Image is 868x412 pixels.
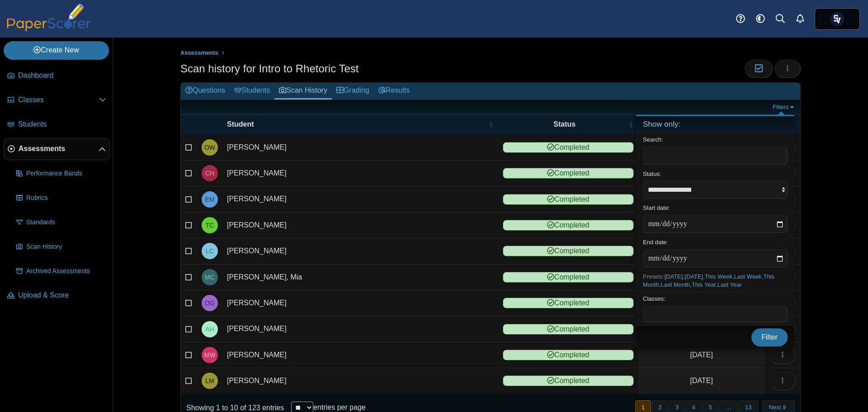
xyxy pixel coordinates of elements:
td: [PERSON_NAME] [222,290,498,316]
a: [DATE] [665,273,683,280]
span: Miles Waddell [204,352,216,358]
a: [DATE] [684,273,703,280]
span: Chris Paolelli [830,12,844,26]
a: Last Week [734,273,762,280]
td: [PERSON_NAME] [222,316,498,342]
span: Students [18,119,106,129]
a: This Year [692,281,716,288]
span: Status [503,119,627,129]
span: Student [227,119,486,129]
span: Completed [503,142,634,153]
a: Rubrics [13,187,110,209]
span: Status : Activate to sort [628,120,634,129]
a: Last Year [717,281,742,288]
tags: ​ [643,306,788,322]
span: Olivia Walberg [204,144,215,151]
span: Alexa Hunt [205,326,214,332]
label: entries per page [313,403,366,411]
h1: Scan history for Intro to Rhetoric Test [180,61,359,76]
label: Start date: [643,204,670,211]
span: Dashboard [18,71,106,81]
label: End date: [643,239,668,246]
a: Upload & Score [4,285,110,307]
span: Lia Chacon [206,248,214,254]
span: Completed [503,246,634,256]
label: Search: [643,136,663,143]
a: Dashboard [4,65,110,87]
a: PaperScorer [4,25,94,33]
td: [PERSON_NAME] [222,213,498,238]
a: This Week [705,273,732,280]
span: Cullen Hughes [205,170,214,176]
a: Grading [332,83,374,99]
td: [PERSON_NAME] [222,186,498,212]
span: Classes [18,95,99,105]
span: Rubrics [26,194,106,203]
span: Completed [503,194,634,205]
span: Completed [503,324,634,335]
span: Standards [26,218,106,227]
span: Completed [503,375,634,386]
a: Results [374,83,414,99]
a: Create New [4,41,109,59]
time: Sep 22, 2025 at 1:41 PM [690,377,713,384]
a: Filters [770,103,798,112]
span: Assessments [19,144,99,154]
span: Completed [503,298,634,308]
a: Standards [13,212,110,233]
a: Scan History [274,83,332,99]
a: Assessments [178,47,221,59]
a: Last Month [661,281,690,288]
span: Completed [503,220,634,231]
a: Archived Assessments [13,260,110,282]
span: Presets: , , , , , , , [643,273,774,288]
td: [PERSON_NAME] [222,368,498,394]
img: PaperScorer [4,4,94,31]
h4: Show only: [636,116,794,133]
a: Scan History [13,236,110,258]
img: ps.PvyhDibHWFIxMkTk [830,12,844,26]
a: Classes [4,90,110,111]
span: Completed [503,272,634,283]
span: Assessments [180,49,218,56]
span: Owen Gottfred [205,300,215,306]
td: [PERSON_NAME] [222,342,498,368]
span: Tyler Costescu [206,222,214,228]
span: Student : Activate to sort [488,120,494,129]
span: Archived Assessments [26,267,106,276]
a: Students [230,83,274,99]
button: Filter [751,328,788,346]
td: [PERSON_NAME] [222,135,498,161]
span: Upload & Score [18,290,106,300]
a: Assessments [4,138,110,160]
a: Performance Bands [13,163,110,185]
span: Mia Cinkler-Dragosavljevic [205,274,215,280]
span: Performance Bands [26,169,106,178]
span: Filter [761,333,778,341]
span: Scan History [26,242,106,251]
a: Questions [181,83,230,99]
label: Status: [643,170,661,177]
time: Sep 22, 2025 at 1:41 PM [690,351,713,359]
span: Completed [503,168,634,179]
a: Students [4,114,110,136]
td: [PERSON_NAME] [222,161,498,186]
td: [PERSON_NAME], Mia [222,265,498,290]
span: Lily Maloney [205,378,214,384]
a: Alerts [790,9,810,29]
span: Ellie McDonough [205,196,215,203]
a: ps.PvyhDibHWFIxMkTk [815,8,860,30]
td: [PERSON_NAME] [222,238,498,264]
label: Classes: [643,295,665,302]
span: Completed [503,350,634,360]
